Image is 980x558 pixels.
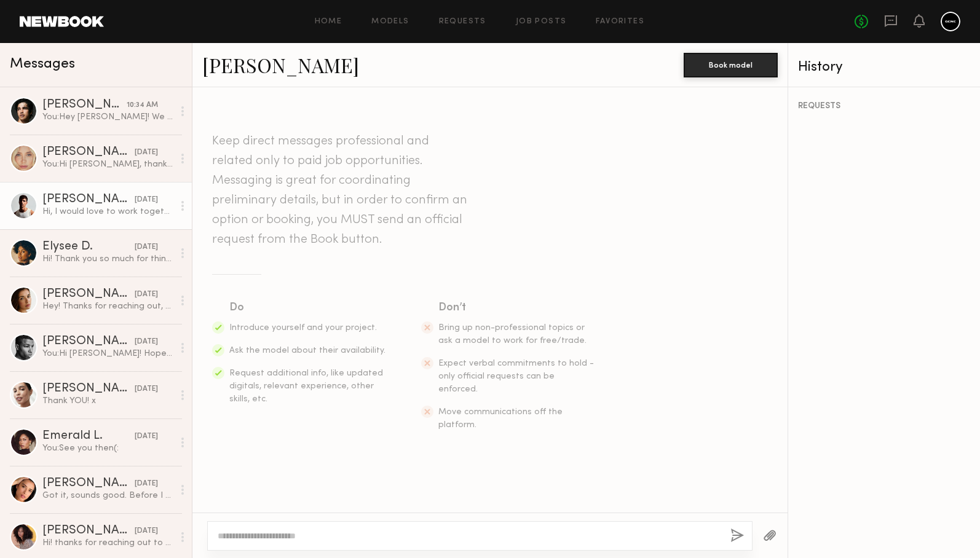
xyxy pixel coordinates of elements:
div: [PERSON_NAME] [42,288,135,301]
div: Hi! Thank you so much for thinking of me and reaching out:) I’m available [DATE] before 11am, if ... [42,253,173,265]
div: [DATE] [135,431,158,442]
div: 10:34 AM [127,100,158,111]
a: Home [315,18,342,26]
span: Introduce yourself and your project. [229,324,377,332]
div: Hi! thanks for reaching out to me! what are the details of the job? Rate, usage, brand etc thanks... [42,537,173,549]
div: [PERSON_NAME] [42,383,135,395]
div: Got it, sounds good. Before I️ move forward with scheduling the casting could I️ please learn a b... [42,490,173,501]
div: [PERSON_NAME] [42,477,135,490]
div: Thank YOU! x [42,395,173,407]
div: You: See you then(: [42,442,173,454]
div: [DATE] [135,147,158,159]
div: [DATE] [135,478,158,490]
div: [DATE] [135,383,158,395]
div: Emerald L. [42,430,135,442]
span: Expect verbal commitments to hold - only official requests can be enforced. [438,360,594,393]
a: Job Posts [516,18,567,26]
span: Ask the model about their availability. [229,347,385,355]
a: Models [371,18,409,26]
div: History [798,60,970,74]
div: Hi, I would love to work together as well. I am traveling until 8/23 so I cannot until then thank... [42,206,173,218]
div: [PERSON_NAME] [42,194,135,206]
div: [DATE] [135,194,158,206]
span: Request additional info, like updated digitals, relevant experience, other skills, etc. [229,369,383,403]
div: [DATE] [135,289,158,301]
div: Hey! Thanks for reaching out, would love to work together! I don’t have a car right now, so depen... [42,301,173,312]
div: You: Hey [PERSON_NAME]! We would love to do a three hour sunset shoot with you at [GEOGRAPHIC_DAT... [42,111,173,123]
span: Move communications off the platform. [438,408,563,429]
div: [PERSON_NAME] [42,336,135,348]
div: [PERSON_NAME] [42,99,127,111]
a: Book model [684,59,778,69]
div: Do [229,299,387,316]
div: You: Hi [PERSON_NAME]! Hope all is well! I wanted to reach out because we would love to work with... [42,348,173,360]
div: [PERSON_NAME] [42,146,135,159]
a: Favorites [596,18,644,26]
a: Requests [439,18,486,26]
div: REQUESTS [798,102,970,111]
div: Don’t [438,299,596,316]
div: [PERSON_NAME] [42,525,135,537]
span: Bring up non-professional topics or ask a model to work for free/trade. [438,324,587,345]
a: [PERSON_NAME] [202,52,359,78]
header: Keep direct messages professional and related only to paid job opportunities. Messaging is great ... [212,132,470,250]
div: [DATE] [135,336,158,348]
span: Messages [10,57,75,71]
div: [DATE] [135,242,158,253]
div: Elysee D. [42,241,135,253]
div: You: Hi [PERSON_NAME], thanks for getting back to me! Sounds good (: [42,159,173,170]
button: Book model [684,53,778,77]
div: [DATE] [135,525,158,537]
